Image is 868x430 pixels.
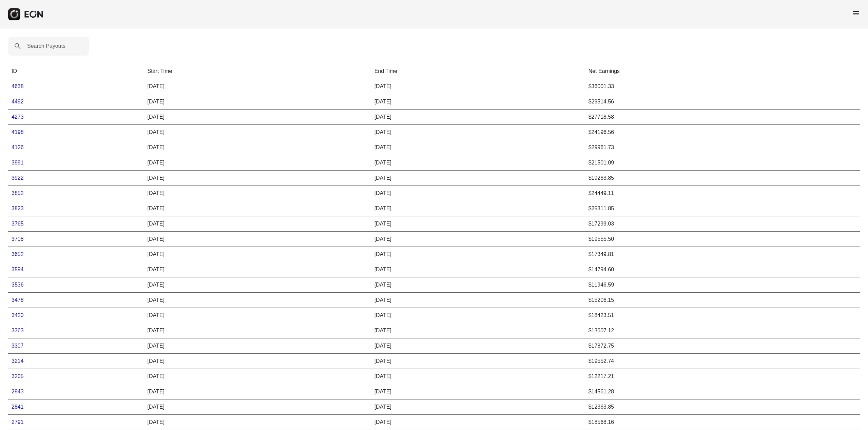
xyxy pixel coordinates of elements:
td: [DATE] [144,323,371,338]
td: [DATE] [371,262,585,277]
td: [DATE] [371,125,585,140]
td: $15206.15 [585,293,860,308]
a: 3922 [12,175,24,181]
td: [DATE] [371,216,585,232]
th: Net Earnings [585,64,860,79]
td: [DATE] [144,216,371,232]
td: [DATE] [371,186,585,201]
td: [DATE] [144,338,371,354]
td: [DATE] [144,171,371,186]
td: [DATE] [144,308,371,323]
span: menu [852,9,860,17]
td: [DATE] [371,79,585,94]
a: 4492 [12,99,24,104]
td: [DATE] [371,338,585,354]
a: 4198 [12,129,24,135]
td: [DATE] [371,247,585,262]
td: [DATE] [371,308,585,323]
a: 3478 [12,297,24,303]
th: End Time [371,64,585,79]
td: [DATE] [371,384,585,399]
td: $19552.74 [585,354,860,369]
td: [DATE] [144,155,371,171]
td: $12217.21 [585,369,860,384]
a: 3852 [12,190,24,196]
a: 4126 [12,144,24,150]
label: Search Payouts [27,42,65,50]
td: [DATE] [144,247,371,262]
td: [DATE] [371,354,585,369]
td: [DATE] [371,155,585,171]
a: 3823 [12,206,24,211]
a: 3307 [12,343,24,349]
a: 4638 [12,83,24,89]
td: [DATE] [371,399,585,415]
td: [DATE] [144,262,371,277]
td: [DATE] [371,415,585,430]
td: [DATE] [144,186,371,201]
td: [DATE] [144,232,371,247]
td: $24196.56 [585,125,860,140]
td: [DATE] [144,369,371,384]
td: [DATE] [144,399,371,415]
th: Start Time [144,64,371,79]
td: [DATE] [371,232,585,247]
td: $36001.33 [585,79,860,94]
td: [DATE] [371,140,585,155]
td: [DATE] [371,369,585,384]
td: $17299.03 [585,216,860,232]
td: $24449.11 [585,186,860,201]
td: $18568.16 [585,415,860,430]
td: [DATE] [371,293,585,308]
td: $14794.60 [585,262,860,277]
a: 3420 [12,312,24,318]
td: [DATE] [144,110,371,125]
td: $29961.73 [585,140,860,155]
td: $21501.09 [585,155,860,171]
a: 2791 [12,419,24,425]
td: $13607.12 [585,323,860,338]
a: 3205 [12,373,24,379]
td: [DATE] [144,277,371,293]
td: [DATE] [144,125,371,140]
td: $17349.81 [585,247,860,262]
td: [DATE] [144,293,371,308]
a: 3991 [12,160,24,165]
a: 2943 [12,389,24,394]
td: [DATE] [144,94,371,110]
td: $14561.28 [585,384,860,399]
a: 3536 [12,282,24,288]
td: $27718.58 [585,110,860,125]
td: [DATE] [144,201,371,216]
td: [DATE] [144,354,371,369]
td: $29514.56 [585,94,860,110]
td: $18423.51 [585,308,860,323]
td: $25311.85 [585,201,860,216]
a: 3652 [12,251,24,257]
td: $12363.85 [585,399,860,415]
td: $17872.75 [585,338,860,354]
a: 3214 [12,358,24,364]
td: $19555.50 [585,232,860,247]
td: [DATE] [371,323,585,338]
a: 3594 [12,267,24,272]
th: ID [8,64,144,79]
td: [DATE] [371,277,585,293]
td: [DATE] [144,415,371,430]
td: [DATE] [144,384,371,399]
a: 3765 [12,221,24,227]
td: [DATE] [144,140,371,155]
td: [DATE] [144,79,371,94]
td: [DATE] [371,201,585,216]
a: 3363 [12,328,24,333]
td: [DATE] [371,94,585,110]
td: [DATE] [371,171,585,186]
a: 2841 [12,404,24,410]
td: $11946.59 [585,277,860,293]
td: [DATE] [371,110,585,125]
a: 3708 [12,236,24,242]
a: 4273 [12,114,24,120]
td: $19263.85 [585,171,860,186]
